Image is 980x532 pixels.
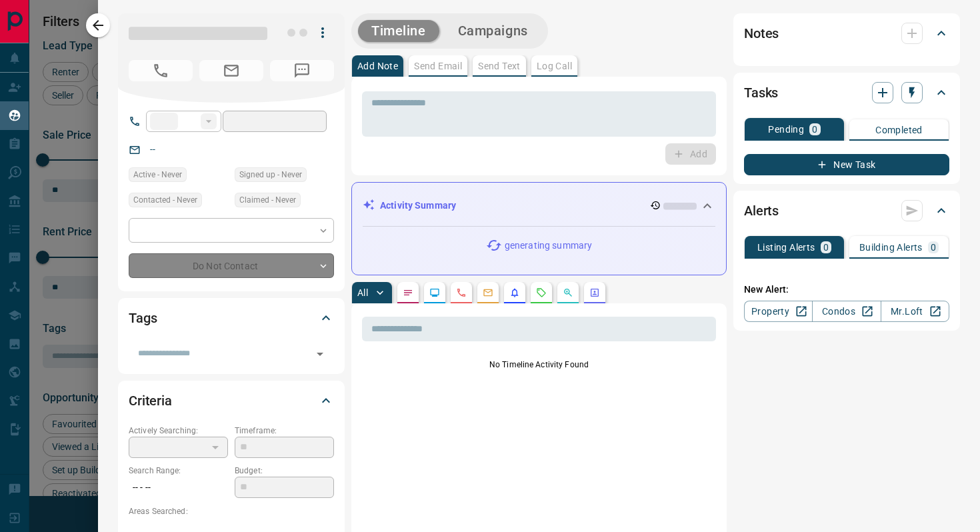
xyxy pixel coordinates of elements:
[239,193,296,207] span: Claimed - Never
[456,287,467,298] svg: Calls
[380,199,456,213] p: Activity Summary
[505,239,592,253] p: generating summary
[744,154,949,175] button: New Task
[363,193,715,218] div: Activity Summary
[129,253,334,278] div: Do Not Contact
[768,125,804,134] p: Pending
[129,385,334,417] div: Criteria
[823,243,829,252] p: 0
[133,193,197,207] span: Contacted - Never
[812,301,881,322] a: Condos
[235,465,334,477] p: Budget:
[509,287,520,298] svg: Listing Alerts
[744,301,813,322] a: Property
[744,195,949,227] div: Alerts
[129,302,334,334] div: Tags
[744,17,949,49] div: Notes
[403,287,413,298] svg: Notes
[150,144,155,155] a: --
[881,301,949,322] a: Mr.Loft
[744,23,779,44] h2: Notes
[589,287,600,298] svg: Agent Actions
[744,283,949,297] p: New Alert:
[429,287,440,298] svg: Lead Browsing Activity
[311,345,329,363] button: Open
[362,359,716,371] p: No Timeline Activity Found
[931,243,936,252] p: 0
[129,390,172,411] h2: Criteria
[129,307,157,329] h2: Tags
[744,200,779,221] h2: Alerts
[129,465,228,477] p: Search Range:
[445,20,541,42] button: Campaigns
[483,287,493,298] svg: Emails
[357,61,398,71] p: Add Note
[270,60,334,81] span: No Number
[859,243,923,252] p: Building Alerts
[129,477,228,499] p: -- - --
[744,82,778,103] h2: Tasks
[129,60,193,81] span: No Number
[358,20,439,42] button: Timeline
[536,287,547,298] svg: Requests
[129,425,228,437] p: Actively Searching:
[129,505,334,517] p: Areas Searched:
[235,425,334,437] p: Timeframe:
[199,60,263,81] span: No Email
[812,125,817,134] p: 0
[875,125,923,135] p: Completed
[133,168,182,181] span: Active - Never
[744,77,949,109] div: Tasks
[563,287,573,298] svg: Opportunities
[239,168,302,181] span: Signed up - Never
[757,243,815,252] p: Listing Alerts
[357,288,368,297] p: All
